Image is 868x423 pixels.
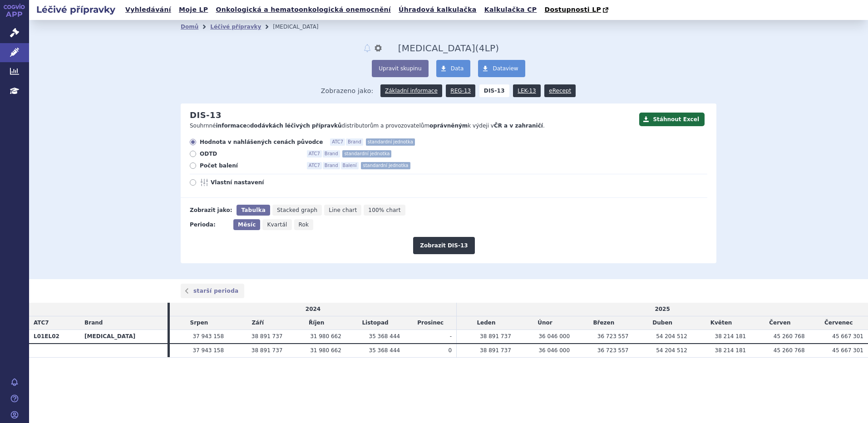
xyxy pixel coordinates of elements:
a: Dataview [478,60,525,77]
span: Brand [323,150,340,157]
span: 54 204 512 [656,347,687,354]
span: 36 046 000 [538,347,570,354]
td: 2024 [170,303,457,316]
button: Stáhnout Excel [639,113,705,126]
td: Březen [574,316,633,330]
span: Data [451,65,464,72]
span: Brand [84,320,103,326]
a: Léčivé přípravky [210,24,261,30]
div: Zobrazit jako: [190,205,232,216]
th: L01EL02 [29,330,80,343]
span: Dataview [493,65,518,72]
span: Hodnota v nahlášených cenách původce [200,138,323,146]
a: Onkologická a hematoonkologická onemocnění [213,4,394,16]
span: 35 368 444 [369,333,400,339]
span: Brand [346,138,363,146]
a: Data [436,60,471,77]
span: ( LP) [475,43,499,54]
span: 45 667 301 [832,333,863,339]
span: Rok [299,221,309,228]
a: LEK-13 [513,84,540,97]
span: 37 943 158 [192,333,224,339]
th: [MEDICAL_DATA] [80,330,168,343]
span: Vlastní nastavení [211,179,311,186]
span: 45 260 768 [774,333,805,339]
span: Tabulka [241,207,265,213]
strong: informace [216,123,247,129]
td: Květen [692,316,750,330]
h2: DIS-13 [190,110,222,120]
span: 0 [449,347,452,354]
span: ATC7 [307,150,322,157]
h2: Léčivé přípravky [29,3,123,16]
span: Line chart [329,207,357,213]
td: Říjen [287,316,346,330]
span: 37 943 158 [192,347,224,354]
span: 36 046 000 [538,333,570,339]
button: notifikace [363,43,372,54]
span: Brand [323,162,340,169]
td: Listopad [346,316,404,330]
span: 45 667 301 [832,347,863,354]
span: standardní jednotka [366,138,415,146]
span: 100% chart [368,207,400,213]
td: Duben [633,316,692,330]
span: 38 891 737 [252,347,283,354]
div: Perioda: [190,219,229,230]
td: Prosinec [404,316,456,330]
span: Počet balení [200,162,300,169]
span: 31 980 662 [310,333,341,339]
span: 38 891 737 [480,347,511,354]
strong: ČR a v zahraničí [494,123,543,129]
td: Červen [750,316,809,330]
span: ATC7 [34,320,49,326]
span: Zobrazeno jako: [321,84,374,97]
button: nastavení [374,43,383,54]
p: Souhrnné o distributorům a provozovatelům k výdeji v . [190,122,635,130]
span: 35 368 444 [369,347,400,354]
span: 36 723 557 [597,347,629,354]
a: REG-13 [446,84,475,97]
span: 4 [479,43,485,54]
span: 38 891 737 [252,333,283,339]
td: Září [228,316,287,330]
strong: dodávkách léčivých přípravků [250,123,342,129]
span: standardní jednotka [342,150,391,157]
a: Úhradová kalkulačka [396,4,479,16]
span: 31 980 662 [310,347,341,354]
td: Únor [516,316,574,330]
span: ATC7 [307,162,322,169]
span: standardní jednotka [361,162,410,169]
strong: oprávněným [429,123,468,129]
span: Kvartál [267,221,287,228]
span: - [450,333,452,339]
span: 36 723 557 [597,333,629,339]
a: Vyhledávání [123,4,174,16]
td: Červenec [809,316,868,330]
a: Dostupnosti LP [542,4,613,16]
strong: DIS-13 [479,84,509,97]
a: Kalkulačka CP [482,4,540,16]
span: 38 891 737 [480,333,511,339]
span: 54 204 512 [656,333,687,339]
span: 38 214 181 [715,347,746,354]
a: eRecept [544,84,576,97]
span: ODTD [200,150,300,157]
a: starší perioda [181,284,244,298]
a: Základní informace [380,84,442,97]
span: Měsíc [238,221,256,228]
span: Calquence [398,43,475,54]
span: 45 260 768 [774,347,805,354]
button: Upravit skupinu [372,60,428,77]
a: Domů [181,24,198,30]
button: Zobrazit DIS-13 [413,237,474,254]
li: Calquence [273,20,330,34]
span: 38 214 181 [715,333,746,339]
a: Moje LP [176,4,211,16]
td: 2025 [457,303,868,316]
span: Dostupnosti LP [544,6,601,13]
td: Leden [457,316,516,330]
span: Stacked graph [277,207,317,213]
span: ATC7 [330,138,345,146]
td: Srpen [170,316,228,330]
